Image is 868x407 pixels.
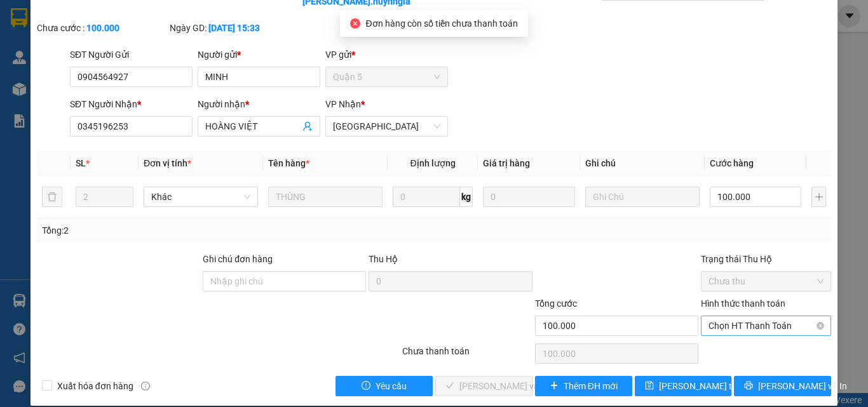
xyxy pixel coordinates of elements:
[362,381,370,391] span: exclamation-circle
[70,48,193,62] div: SĐT Người Gửi
[151,187,250,206] span: Khác
[709,316,824,335] span: Chọn HT Thanh Toán
[11,11,31,24] span: Gửi:
[645,381,654,391] span: save
[564,379,618,393] span: Thêm ĐH mới
[52,379,139,393] span: Xuất hóa đơn hàng
[811,187,826,207] button: plus
[701,298,785,309] label: Hình thức thanh toán
[550,381,559,391] span: plus
[149,39,250,55] div: NGỌC
[208,23,260,33] b: [DATE] 15:33
[585,187,700,207] input: Ghi Chú
[350,18,360,29] span: close-circle
[410,158,455,168] span: Định lượng
[203,271,366,291] input: Ghi chú đơn hàng
[483,187,574,207] input: 0
[11,39,140,55] div: THOẠI
[76,158,86,168] span: SL
[659,379,761,393] span: [PERSON_NAME] thay đổi
[268,187,383,207] input: VD: Bàn, Ghế
[170,21,300,35] div: Ngày GD:
[709,272,824,291] span: Chưa thu
[744,381,753,391] span: printer
[817,322,824,330] span: close-circle
[401,344,534,366] div: Chưa thanh toán
[10,80,142,95] div: 40.000
[535,376,632,396] button: plusThêm ĐH mới
[149,11,250,39] div: [PERSON_NAME]
[325,99,361,109] span: VP Nhận
[535,298,577,309] span: Tổng cước
[758,379,847,393] span: [PERSON_NAME] và In
[336,376,433,396] button: exclamation-circleYêu cầu
[198,97,320,111] div: Người nhận
[37,21,167,35] div: Chưa cước :
[369,254,398,264] span: Thu Hộ
[42,224,336,237] div: Tổng: 2
[70,97,193,111] div: SĐT Người Nhận
[149,11,179,24] span: Nhận:
[333,117,440,136] span: Ninh Hòa
[198,48,320,62] div: Người gửi
[302,121,313,131] span: user-add
[734,376,831,396] button: printer[PERSON_NAME] và In
[149,55,250,72] div: 0918796457
[365,18,517,29] span: Đơn hàng còn số tiền chưa thanh toán
[333,67,440,86] span: Quận 5
[460,187,473,207] span: kg
[11,55,140,72] div: 0914024117
[11,11,140,39] div: [GEOGRAPHIC_DATA]
[701,252,831,266] div: Trạng thái Thu Hộ
[86,23,119,33] b: 100.000
[144,158,191,168] span: Đơn vị tính
[376,379,407,393] span: Yêu cầu
[42,187,62,207] button: delete
[580,151,705,176] th: Ghi chú
[710,158,754,168] span: Cước hàng
[435,376,532,396] button: check[PERSON_NAME] và Giao hàng
[141,382,150,390] span: info-circle
[635,376,732,396] button: save[PERSON_NAME] thay đổi
[325,48,448,62] div: VP gửi
[203,254,273,264] label: Ghi chú đơn hàng
[10,81,48,95] span: Đã thu :
[268,158,309,168] span: Tên hàng
[483,158,530,168] span: Giá trị hàng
